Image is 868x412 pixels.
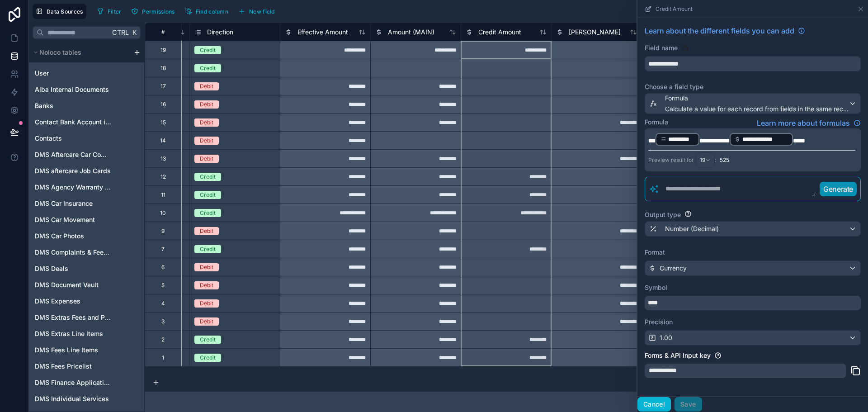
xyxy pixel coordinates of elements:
[160,65,166,72] div: 18
[645,260,861,276] button: Currency
[200,100,213,109] div: Debit
[200,155,213,163] div: Debit
[200,299,213,308] div: Debit
[161,246,165,253] div: 7
[645,317,861,327] label: Precision
[161,227,165,235] div: 9
[161,318,165,325] div: 3
[142,8,175,15] span: Permissions
[645,93,861,114] button: FormulaCalculate a value for each record from fields in the same record
[757,118,861,128] a: Learn more about formulas
[645,330,861,346] button: 1.00
[645,210,681,219] label: Output type
[645,43,678,52] label: Field name
[720,156,729,164] span: 525
[200,245,216,253] div: Credit
[645,221,861,237] button: Number (Decimal)
[200,209,216,217] div: Credit
[200,64,216,72] div: Credit
[757,118,850,128] span: Learn more about formulas
[660,264,687,273] span: Currency
[665,104,849,114] span: Calculate a value for each record from fields in the same record
[160,101,166,108] div: 16
[160,173,166,180] div: 12
[160,83,166,90] div: 17
[111,27,130,38] span: Ctrl
[200,281,213,289] div: Debit
[161,336,165,343] div: 2
[196,8,228,15] span: Find column
[645,25,805,36] a: Learn about the different fields you can add
[200,46,216,54] div: Credit
[696,152,715,168] button: 19
[160,209,166,217] div: 10
[160,155,166,162] div: 13
[160,47,166,54] div: 19
[161,300,165,307] div: 4
[131,29,137,36] span: K
[200,118,213,127] div: Debit
[200,82,213,90] div: Debit
[200,227,213,235] div: Debit
[200,137,213,145] div: Debit
[200,317,213,326] div: Debit
[648,152,716,168] div: Preview result for :
[152,28,174,35] div: #
[200,263,213,271] div: Debit
[160,137,166,144] div: 14
[297,28,348,37] span: Effective Amount
[47,8,83,15] span: Data Sources
[162,354,164,361] div: 1
[160,119,166,126] div: 15
[388,28,434,37] span: Amount (MAIN)
[235,5,278,18] button: New field
[569,28,621,37] span: [PERSON_NAME]
[665,94,849,103] span: Formula
[645,82,861,91] label: Choose a field type
[645,25,794,36] span: Learn about the different fields you can add
[108,8,122,15] span: Filter
[637,397,671,412] button: Cancel
[645,351,711,360] label: Forms & API Input key
[33,4,86,19] button: Data Sources
[161,282,165,289] div: 5
[478,28,521,37] span: Credit Amount
[700,156,705,164] span: 19
[200,173,216,181] div: Credit
[200,354,216,362] div: Credit
[249,8,275,15] span: New field
[645,118,668,127] label: Formula
[161,264,165,271] div: 6
[645,248,861,257] label: Format
[660,333,672,342] span: 1.00
[820,182,857,196] button: Generate
[128,5,178,18] button: Permissions
[200,191,216,199] div: Credit
[182,5,231,18] button: Find column
[823,184,853,194] p: Generate
[645,283,861,292] label: Symbol
[161,191,165,199] div: 11
[94,5,125,18] button: Filter
[200,336,216,344] div: Credit
[128,5,181,18] a: Permissions
[207,28,233,37] span: Direction
[665,224,719,233] span: Number (Decimal)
